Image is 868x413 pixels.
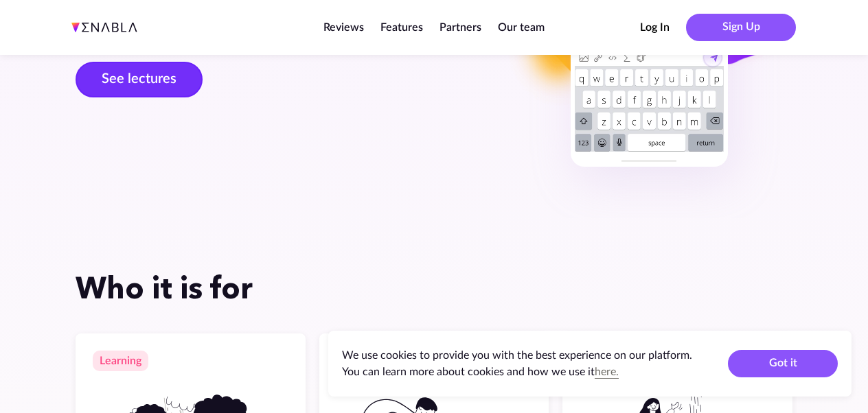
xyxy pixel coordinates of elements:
[380,22,423,33] a: Features
[640,20,670,35] button: Log In
[342,350,692,377] span: We use cookies to provide you with the best experience on our platform. You can learn more about ...
[728,350,838,377] button: Got it
[323,22,364,33] a: Reviews
[686,14,796,41] button: Sign Up
[595,366,619,377] a: here.
[93,351,148,371] div: Learning
[76,62,203,97] a: See lectures
[498,22,545,33] a: Our team
[439,22,481,33] a: Partners
[76,270,792,306] h2: Who it is for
